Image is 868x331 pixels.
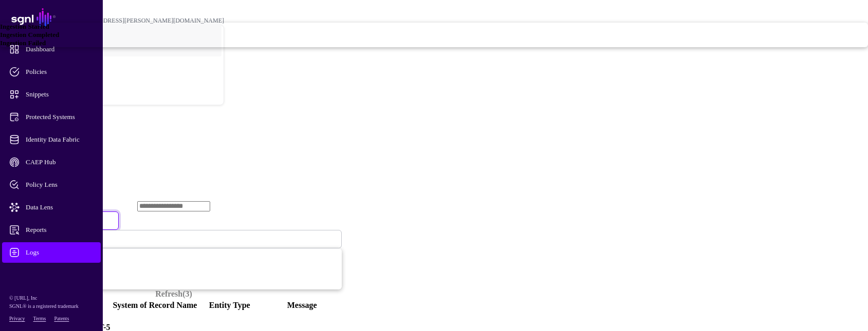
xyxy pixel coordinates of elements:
a: CAEP Hub [2,152,101,172]
th: System of Record Name [112,300,197,310]
th: Entity Type [198,300,261,310]
a: Dashboard [2,39,101,60]
span: Data Lens [9,202,110,212]
th: Message [262,300,342,310]
a: Logs [2,242,101,263]
span: Logs [9,247,110,258]
a: Patents [54,316,69,321]
span: Policy Lens [9,180,110,190]
span: Snippets [9,89,110,100]
span: Protected Systems [9,112,110,122]
a: Identity Data Fabric [2,129,101,150]
span: Reports [9,225,110,235]
div: Log out [21,89,224,97]
span: Dashboard [9,44,110,54]
a: Data Lens [2,197,101,218]
a: Policies [2,62,101,82]
a: Refresh (3) [155,289,192,298]
h2: Logs [4,121,864,134]
a: Admin [2,265,101,285]
p: © [URL], Inc [9,294,94,302]
span: Policies [9,67,110,77]
span: Identity Data Fabric [9,134,110,145]
a: Policy Lens [2,174,101,195]
span: CAEP Hub [9,157,110,167]
a: Protected Systems [2,107,101,127]
a: Privacy [9,316,25,321]
a: SGNL [6,6,97,29]
div: [PERSON_NAME][EMAIL_ADDRESS][PERSON_NAME][DOMAIN_NAME] [21,17,224,25]
a: POC [21,53,224,86]
a: Terms [33,316,46,321]
a: Reports [2,220,101,240]
p: SGNL® is a registered trademark [9,302,94,310]
a: Snippets [2,84,101,105]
